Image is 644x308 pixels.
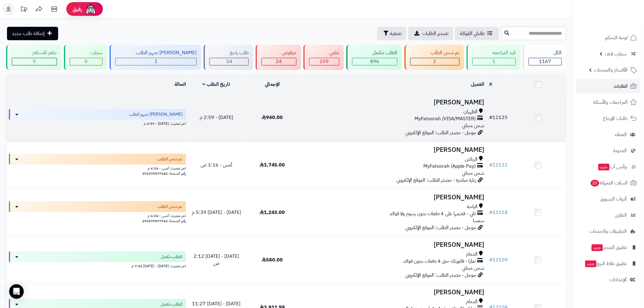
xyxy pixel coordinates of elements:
span: المراجعات والأسئلة [593,98,628,107]
div: طلب راجع [209,49,249,56]
span: شحن مجاني [462,264,484,272]
h3: [PERSON_NAME] [303,146,484,153]
span: سمسا [473,217,484,224]
a: جاهز للاستلام 0 [5,45,63,70]
a: [PERSON_NAME] تجهيز الطلب 1 [108,45,202,70]
span: التقارير [615,211,627,219]
a: الإجمالي [265,81,280,88]
a: طلب راجع 34 [202,45,254,70]
div: 1 [473,58,516,65]
a: تاريخ الطلب [203,81,230,88]
a: الطلب مكتمل 896 [345,45,403,70]
a: قيد المراجعه 1 [465,45,522,70]
div: اخر تحديث: [DATE] - [DATE] 7:44 م [9,262,186,269]
span: أمس - 1:16 ص [201,161,232,169]
span: طلبات الإرجاع [603,114,628,123]
a: إضافة طلب جديد [7,27,58,40]
span: الطلبات [614,82,628,90]
span: جوجل - مصدر الطلب: الموقع الإلكتروني [405,224,476,231]
div: ملغي [309,49,339,56]
span: 1,243.00 [260,209,285,216]
span: # [489,209,492,216]
span: زيارة مباشرة - مصدر الطلب: الموقع الإلكتروني [397,177,476,184]
span: تم شحن الطلب [157,204,182,210]
span: سمارت لايف [605,50,627,58]
h3: [PERSON_NAME] [303,194,484,201]
a: تصدير الطلبات [408,27,453,40]
span: 0 [85,58,88,65]
span: الطلب مكتمل [161,301,182,307]
div: اخر تحديث: [DATE] - 2:59 م [9,120,186,126]
span: الإعدادات [610,275,627,284]
a: #12121 [489,161,508,169]
a: ملغي 209 [302,45,345,70]
button: تصفية [377,27,406,40]
span: رقم الشحنة: 293099597682 [142,171,186,176]
span: MyFatoorah (VISA/MASTER) [415,115,476,122]
span: 2 [433,58,436,65]
h3: [PERSON_NAME] [303,289,484,296]
a: #12125 [489,114,508,121]
a: تم شحن الطلب 2 [403,45,465,70]
span: تابي - قسّمها على 4 دفعات بدون رسوم ولا فوائد [390,210,476,217]
a: العميل [471,81,484,88]
span: # [489,256,492,264]
a: #12118 [489,209,508,216]
span: رفيق [72,5,82,13]
span: 580.00 [262,256,283,264]
span: جوجل - مصدر الطلب: الموقع الإلكتروني [405,271,476,279]
span: الأقسام والمنتجات [594,66,628,74]
h3: [PERSON_NAME] [303,99,484,106]
span: 25 [590,180,599,187]
a: المراجعات والأسئلة [576,95,640,110]
a: الإعدادات [576,272,640,287]
h3: [PERSON_NAME] [303,241,484,248]
div: 1 [116,58,196,65]
span: إضافة طلب جديد [12,30,45,37]
div: الكل [529,49,562,56]
span: 0 [33,58,36,65]
div: 209 [310,58,339,65]
div: 0 [12,58,57,65]
span: 1,745.00 [260,161,285,169]
a: وآتس آبجديد [576,159,640,174]
a: أدوات التسويق [576,192,640,206]
span: تمارا - فاتورتك حتى 4 دفعات بدون فوائد [403,258,476,265]
span: شحن مجاني [462,170,484,177]
img: ai-face.png [85,3,97,15]
a: طلباتي المُوكلة [455,27,499,40]
div: 896 [352,58,397,65]
a: تحديثات المنصة [16,3,31,17]
a: الكل1167 [522,45,568,70]
span: الدمام [466,251,478,258]
a: تطبيق المتجرجديد [576,240,640,255]
div: قيد المراجعه [472,49,516,56]
span: [DATE] - 2:59 م [200,114,233,121]
span: السلات المتروكة [590,179,628,187]
div: 24 [262,58,296,65]
span: العملاء [615,130,627,139]
span: 1 [155,58,158,65]
span: تصفية [390,30,401,37]
a: تطبيق نقاط البيعجديد [576,256,640,271]
span: MyFatoorah (Apple Pay) [423,163,476,170]
span: 1167 [539,58,551,65]
span: تطبيق المتجر [591,243,627,252]
span: لوحة التحكم [605,33,628,42]
span: رقم الشحنة: 293099597942 [142,218,186,224]
span: المدونة [614,146,627,155]
div: تم شحن الطلب [410,49,460,56]
span: تصدير الطلبات [422,30,448,37]
span: [DATE] - [DATE] 5:39 م [192,209,241,216]
span: الباحة [467,203,478,210]
div: [PERSON_NAME] تجهيز الطلب [115,49,197,56]
span: جديد [585,261,597,267]
span: الدمام [466,298,478,305]
span: 34 [226,58,232,65]
span: جديد [592,244,603,251]
div: مرفوض [261,49,296,56]
span: طلباتي المُوكلة [460,30,485,37]
span: 209 [320,58,329,65]
div: اخر تحديث: أمس - 6:04 م [9,165,186,171]
span: 24 [276,58,282,65]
